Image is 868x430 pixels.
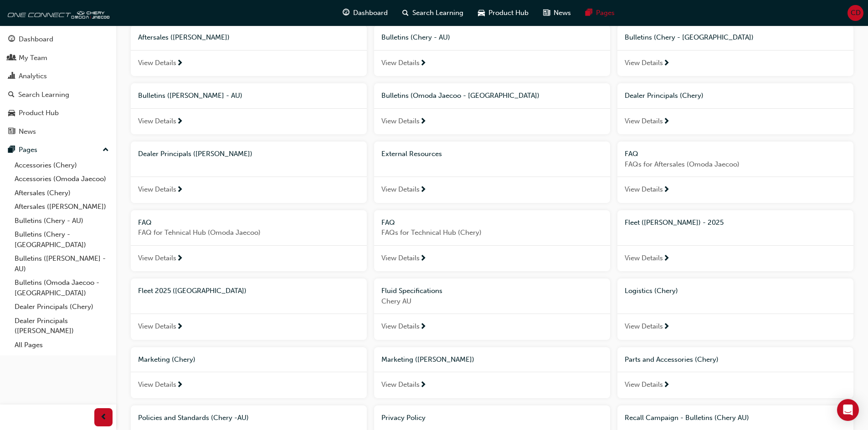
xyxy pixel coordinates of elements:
[851,8,861,18] span: CD
[543,7,550,19] span: news-icon
[536,4,578,22] a: news-iconNews
[625,150,638,158] span: FAQ
[131,347,367,398] a: Marketing (Chery)View Details
[402,7,409,19] span: search-icon
[381,287,442,295] span: Fluid Specifications
[420,255,426,263] span: next-icon
[374,25,610,76] a: Bulletins (Chery - AU)View Details
[663,323,670,331] span: next-icon
[8,91,15,99] span: search-icon
[4,50,113,66] a: My Team
[381,228,603,238] span: FAQs for Technical Hub (Chery)
[8,72,15,81] span: chart-icon
[11,172,113,186] a: Accessories (Omoda Jaecoo)
[11,228,113,252] a: Bulletins (Chery - [GEOGRAPHIC_DATA])
[625,218,724,227] span: Fleet ([PERSON_NAME]) - 2025
[176,255,183,263] span: next-icon
[176,381,183,390] span: next-icon
[11,314,113,338] a: Dealer Principals ([PERSON_NAME])
[103,144,109,156] span: up-icon
[374,210,610,272] a: FAQFAQs for Technical Hub (Chery)View Details
[8,109,15,117] span: car-icon
[138,253,176,263] span: View Details
[663,186,670,194] span: next-icon
[617,278,853,340] a: Logistics (Chery)View Details
[837,399,859,421] div: Open Intercom Messenger
[138,150,252,158] span: Dealer Principals ([PERSON_NAME])
[625,253,663,263] span: View Details
[381,414,426,422] span: Privacy Policy
[11,338,113,352] a: All Pages
[420,186,426,194] span: next-icon
[11,200,113,214] a: Aftersales ([PERSON_NAME])
[4,68,113,85] a: Analytics
[19,108,59,118] div: Product Hub
[578,4,622,22] a: pages-iconPages
[18,90,69,100] div: Search Learning
[625,379,663,390] span: View Details
[4,123,113,140] a: News
[138,116,176,126] span: View Details
[11,158,113,172] a: Accessories (Chery)
[625,116,663,126] span: View Details
[19,34,53,45] div: Dashboard
[625,321,663,332] span: View Details
[617,83,853,134] a: Dealer Principals (Chery)View Details
[131,278,367,340] a: Fleet 2025 ([GEOGRAPHIC_DATA])View Details
[554,8,571,18] span: News
[617,347,853,398] a: Parts and Accessories (Chery)View Details
[381,184,420,195] span: View Details
[381,355,474,364] span: Marketing ([PERSON_NAME])
[138,287,247,295] span: Fleet 2025 ([GEOGRAPHIC_DATA])
[395,4,471,22] a: search-iconSearch Learning
[374,347,610,398] a: Marketing ([PERSON_NAME])View Details
[596,8,615,18] span: Pages
[4,29,113,142] button: DashboardMy TeamAnalyticsSearch LearningProduct HubNews
[131,83,367,134] a: Bulletins ([PERSON_NAME] - AU)View Details
[138,58,176,68] span: View Details
[138,321,176,332] span: View Details
[663,381,670,390] span: next-icon
[11,186,113,200] a: Aftersales (Chery)
[138,355,195,364] span: Marketing (Chery)
[4,86,113,103] a: Search Learning
[4,105,113,121] a: Product Hub
[381,150,442,158] span: External Resources
[11,214,113,228] a: Bulletins (Chery - AU)
[138,379,176,390] span: View Details
[381,116,420,126] span: View Details
[176,186,183,194] span: next-icon
[420,323,426,331] span: next-icon
[381,296,603,307] span: Chery AU
[625,58,663,68] span: View Details
[663,118,670,126] span: next-icon
[353,8,388,18] span: Dashboard
[138,91,242,100] span: Bulletins ([PERSON_NAME] - AU)
[625,33,754,41] span: Bulletins (Chery - [GEOGRAPHIC_DATA])
[381,91,539,100] span: Bulletins (Omoda Jaecoo - [GEOGRAPHIC_DATA])
[131,142,367,203] a: Dealer Principals ([PERSON_NAME])View Details
[19,71,47,81] div: Analytics
[381,218,395,227] span: FAQ
[176,118,183,126] span: next-icon
[488,8,529,18] span: Product Hub
[625,159,846,170] span: FAQs for Aftersales (Omoda Jaecoo)
[8,35,15,44] span: guage-icon
[131,25,367,76] a: Aftersales ([PERSON_NAME])View Details
[617,210,853,272] a: Fleet ([PERSON_NAME]) - 2025View Details
[381,58,420,68] span: View Details
[4,31,113,48] a: Dashboard
[19,145,37,155] div: Pages
[625,414,749,422] span: Recall Campaign - Bulletins (Chery AU)
[663,255,670,263] span: next-icon
[5,4,109,22] img: oneconnect
[138,33,230,41] span: Aftersales ([PERSON_NAME])
[335,4,395,22] a: guage-iconDashboard
[8,128,15,136] span: news-icon
[19,53,47,63] div: My Team
[381,253,420,263] span: View Details
[131,210,367,272] a: FAQFAQ for Tehnical Hub (Omoda Jaecoo)View Details
[138,184,176,195] span: View Details
[138,218,152,227] span: FAQ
